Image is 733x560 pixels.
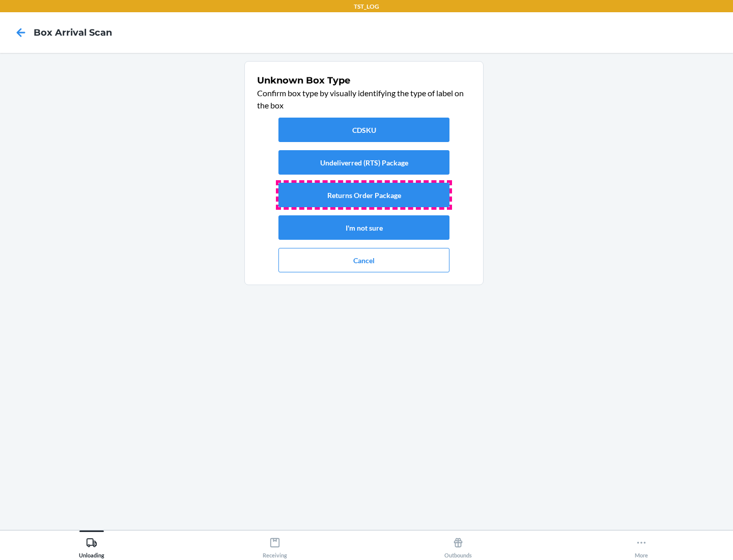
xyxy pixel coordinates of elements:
[550,530,733,558] button: More
[257,87,471,111] p: Confirm box type by visually identifying the type of label on the box
[263,533,287,558] div: Receiving
[278,118,449,142] button: CDSKU
[278,150,449,175] button: Undeliverred (RTS) Package
[34,26,112,39] h4: Box Arrival Scan
[278,215,449,240] button: I'm not sure
[635,533,648,558] div: More
[354,2,379,11] p: TST_LOG
[444,533,472,558] div: Outbounds
[79,533,104,558] div: Unloading
[257,74,471,87] h1: Unknown Box Type
[278,248,449,272] button: Cancel
[278,183,449,207] button: Returns Order Package
[366,530,550,558] button: Outbounds
[183,530,366,558] button: Receiving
